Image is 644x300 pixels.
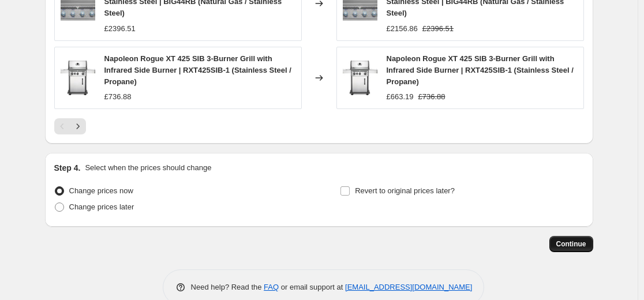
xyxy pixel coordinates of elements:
img: napoleon-rogue-xt-425-sib-3-burner-grill-with-infrared-side-burner-rxt425sib-1-stainless-steel-pr... [343,61,377,95]
div: £736.88 [104,91,132,103]
h2: Step 4. [54,162,81,174]
nav: Pagination [54,118,86,134]
span: Change prices later [69,202,134,211]
span: Need help? Read the [191,283,264,291]
span: Continue [556,239,586,249]
a: [EMAIL_ADDRESS][DOMAIN_NAME] [345,283,472,291]
button: Continue [549,236,593,252]
strike: £2396.51 [422,23,454,35]
button: Next [70,118,86,134]
div: £663.19 [387,91,414,103]
span: Napoleon Rogue XT 425 SIB 3-Burner Grill with Infrared Side Burner | RXT425SIB-1 (Stainless Steel... [387,54,574,86]
a: FAQ [264,283,279,291]
span: Napoleon Rogue XT 425 SIB 3-Burner Grill with Infrared Side Burner | RXT425SIB-1 (Stainless Steel... [104,54,291,86]
img: napoleon-rogue-xt-425-sib-3-burner-grill-with-infrared-side-burner-rxt425sib-1-stainless-steel-pr... [61,61,95,95]
span: Change prices now [69,186,133,195]
strike: £736.88 [418,91,445,103]
span: or email support at [279,283,345,291]
p: Select when the prices should change [85,162,211,174]
div: £2396.51 [104,23,136,35]
span: Revert to original prices later? [355,186,455,195]
div: £2156.86 [387,23,418,35]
